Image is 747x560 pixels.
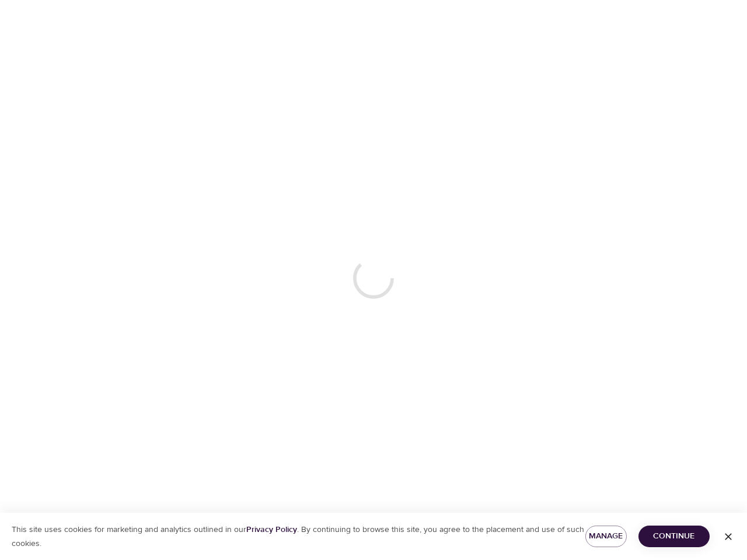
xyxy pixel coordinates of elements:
[246,524,297,535] a: Privacy Policy
[585,526,627,547] button: Manage
[595,529,617,544] span: Manage
[648,529,700,544] span: Continue
[638,526,710,547] button: Continue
